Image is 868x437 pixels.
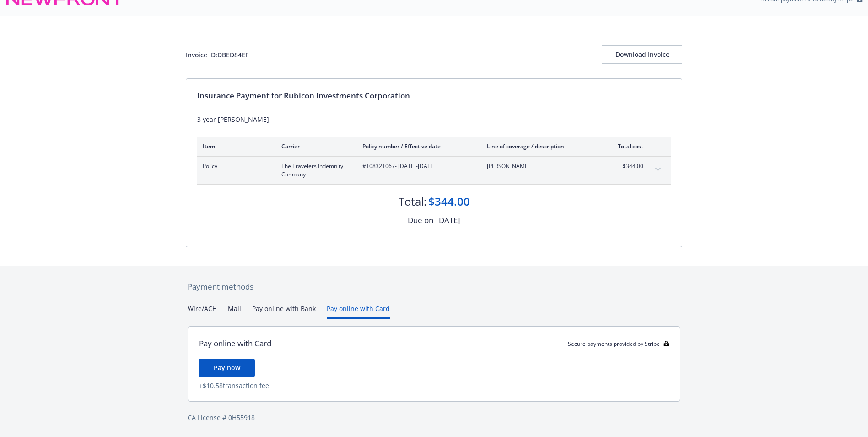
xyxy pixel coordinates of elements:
[199,338,271,350] div: Pay online with Card
[362,142,472,150] div: Policy number / Effective date
[487,142,594,150] div: Line of coverage / description
[362,162,472,170] span: #108321067 - [DATE]-[DATE]
[436,214,460,226] div: [DATE]
[252,304,316,319] button: Pay online with Bank
[281,162,348,179] span: The Travelers Indemnity Company
[214,363,240,372] span: Pay now
[199,359,255,377] button: Pay now
[203,162,267,170] span: Policy
[609,162,643,170] span: $344.00
[487,162,594,170] span: [PERSON_NAME]
[408,214,433,226] div: Due on
[199,381,669,390] div: + $10.58 transaction fee
[188,281,680,293] div: Payment methods
[568,340,669,348] div: Secure payments provided by Stripe
[399,194,426,209] div: Total:
[186,50,248,60] div: Invoice ID: DBED84EF
[281,142,348,150] div: Carrier
[602,45,682,64] button: Download Invoice
[327,304,390,319] button: Pay online with Card
[188,304,217,319] button: Wire/ACH
[609,142,643,150] div: Total cost
[197,115,671,124] div: 3 year [PERSON_NAME]
[228,304,241,319] button: Mail
[197,157,671,184] div: PolicyThe Travelers Indemnity Company#108321067- [DATE]-[DATE][PERSON_NAME]$344.00expand content
[188,413,680,422] div: CA License # 0H55918
[651,162,665,177] button: expand content
[203,142,267,150] div: Item
[197,90,671,102] div: Insurance Payment for Rubicon Investments Corporation
[428,194,470,209] div: $344.00
[602,46,682,63] div: Download Invoice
